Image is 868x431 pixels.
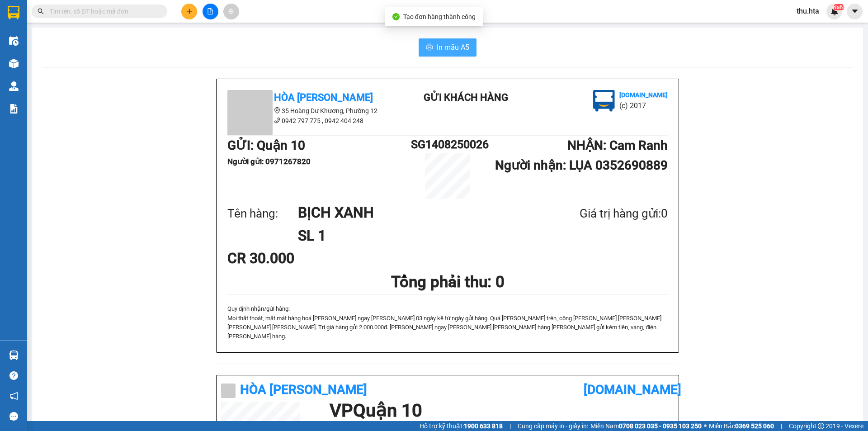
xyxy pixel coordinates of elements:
span: question-circle [9,371,18,380]
img: logo-vxr [8,6,19,19]
div: CR 30.000 [227,247,373,270]
h1: BỊCH XANH [298,201,536,224]
li: 35 Hoàng Dư Khương, Phường 12 [227,106,390,116]
span: thu.hta [789,5,826,17]
li: (c) 2017 [619,100,668,111]
span: | [781,421,782,431]
strong: 0708 023 035 - 0935 103 250 [619,422,702,430]
span: In mẫu A5 [437,42,469,53]
b: Hòa [PERSON_NAME] [240,382,367,397]
strong: 0369 525 060 [735,422,774,430]
h1: VP Quận 10 [330,402,670,420]
span: file-add [207,8,213,14]
span: message [9,412,18,421]
span: notification [9,392,18,400]
button: caret-down [847,4,863,19]
span: Miền Nam [590,421,702,431]
span: phone [274,117,280,123]
button: aim [223,4,239,19]
span: search [38,8,44,14]
span: caret-down [851,7,859,15]
div: Quy định nhận/gửi hàng : [227,304,668,341]
button: printerIn mẫu A5 [419,38,476,57]
span: aim [228,8,234,14]
span: Tạo đơn hàng thành công [403,13,476,20]
img: logo.jpg [98,11,120,33]
li: 0942 797 775 , 0942 404 248 [227,116,390,126]
h1: SL 1 [298,224,536,247]
b: Người gửi : 0971267820 [227,157,311,166]
span: ⚪️ [704,424,707,428]
b: Hòa [PERSON_NAME] [274,92,373,103]
sup: NaN [833,4,844,10]
p: Mọi thất thoát, mất mát hàng hoá [PERSON_NAME] ngay [PERSON_NAME] 03 ngày kể từ ngày g... [227,314,668,341]
h1: SG1408250026 [411,136,484,153]
img: warehouse-icon [9,81,19,91]
img: warehouse-icon [9,36,19,46]
b: Gửi khách hàng [56,13,90,56]
span: Hỗ trợ kỹ thuật: [420,421,503,431]
b: [DOMAIN_NAME] [584,382,681,397]
b: [DOMAIN_NAME] [619,91,668,99]
div: Giá trị hàng gửi: 0 [536,204,668,223]
img: logo.jpg [593,90,615,112]
h1: Tổng phải thu: 0 [227,270,668,294]
b: NHẬN : Cam Ranh [567,138,668,153]
div: Tên hàng: [227,204,298,223]
img: icon-new-feature [830,7,839,15]
span: environment [274,107,280,114]
b: [DOMAIN_NAME] [76,34,124,42]
b: GỬI : Quận 10 [227,138,305,153]
li: (c) 2017 [76,43,124,54]
strong: 1900 633 818 [464,422,503,430]
button: plus [181,4,197,19]
b: Gửi khách hàng [424,92,508,103]
span: copyright [818,423,824,429]
span: Cung cấp máy in - giấy in: [518,421,588,431]
input: Tìm tên, số ĐT hoặc mã đơn [50,6,156,16]
img: warehouse-icon [9,59,19,68]
span: plus [186,8,193,14]
b: Hòa [PERSON_NAME] [11,58,51,117]
span: printer [426,43,433,52]
img: warehouse-icon [9,350,19,360]
b: Người nhận : LỤA 0352690889 [495,158,668,173]
span: Miền Bắc [709,421,774,431]
span: check-circle [392,13,400,20]
img: solution-icon [9,104,19,114]
span: | [509,421,511,431]
button: file-add [203,4,218,19]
